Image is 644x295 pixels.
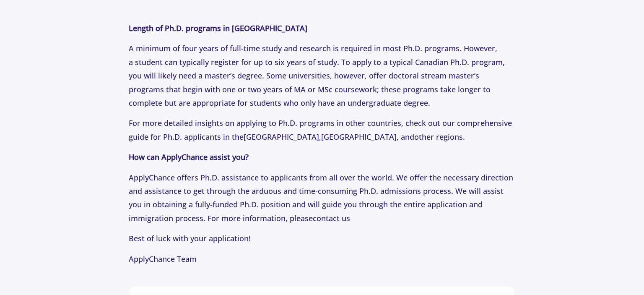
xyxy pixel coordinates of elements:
a: contact us [313,213,350,223]
strong: How can ApplyChance assist you? [129,152,249,162]
a: [GEOGRAPHIC_DATA] [244,132,319,142]
p: Best of luck with your application! [129,232,515,245]
strong: Length of Ph.D. programs in [GEOGRAPHIC_DATA] [129,23,307,33]
a: other regions [414,132,463,142]
p: A minimum of four years of full-time study and research is required in most Ph.D. programs. Howev... [129,42,515,110]
p: ApplyChance offers Ph.D. assistance to applicants from all over the world. We offer the necessary... [129,171,515,225]
p: ApplyChance Team [129,252,515,266]
a: [GEOGRAPHIC_DATA] [321,132,397,142]
p: For more detailed insights on applying to Ph.D. programs in other countries, check out our compre... [129,116,515,144]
